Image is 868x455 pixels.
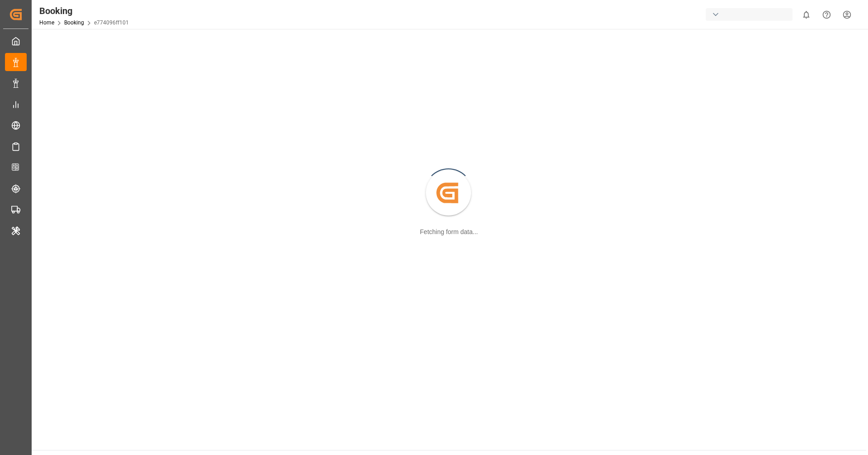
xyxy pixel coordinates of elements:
[816,5,837,25] button: Help Center
[39,4,129,18] div: Booking
[796,5,816,25] button: show 0 new notifications
[64,19,84,26] a: Booking
[39,19,54,26] a: Home
[420,227,478,237] div: Fetching form data...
